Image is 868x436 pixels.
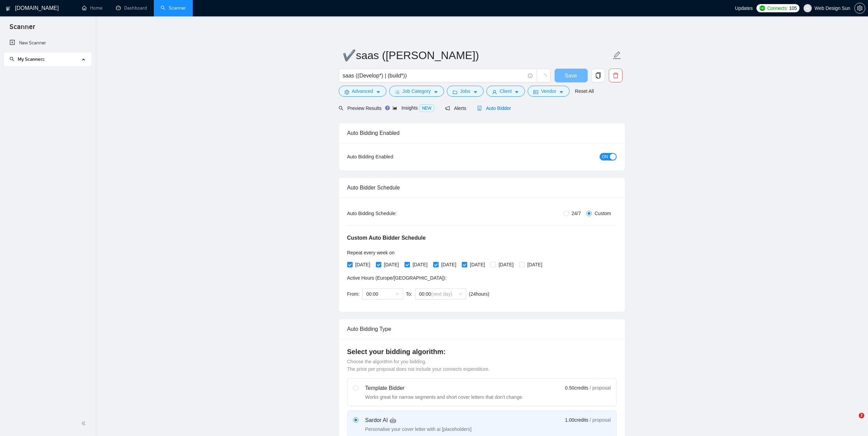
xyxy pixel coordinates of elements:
span: [DATE] [353,261,373,268]
h4: Select your bidding algorithm: [347,347,617,356]
span: Insights [393,105,434,111]
button: setting [854,3,865,14]
span: caret-down [559,89,564,95]
span: Choose the algorithm for you bidding. The price per proposal does not include your connects expen... [347,359,490,372]
a: searchScanner [161,5,186,11]
span: Custom [592,210,614,217]
div: Works great for narrow segments and short cover letters that don't change. [365,394,524,400]
span: 2 [859,413,864,418]
span: Jobs [460,87,470,95]
button: Save [555,69,588,82]
span: area-chart [393,106,397,110]
span: robot [477,106,482,111]
span: Preview Results [339,106,382,111]
span: copy [592,72,605,79]
span: Auto Bidder [477,106,511,111]
button: idcardVendorcaret-down [528,86,569,97]
span: search [10,57,14,61]
span: notification [445,106,450,111]
div: Auto Bidding Enabled [347,123,617,143]
span: (next day) [431,291,452,297]
input: Search Freelance Jobs... [343,71,525,80]
button: barsJob Categorycaret-down [389,86,444,97]
span: idcard [533,89,538,95]
span: 00:00 [366,289,399,299]
a: Reset All [575,87,594,95]
button: settingAdvancedcaret-down [339,86,386,97]
span: [DATE] [525,261,545,268]
span: search [339,106,343,111]
span: Job Category [402,87,431,95]
span: loading [541,74,547,80]
span: 24/7 [569,210,584,217]
span: 0.50 credits [565,384,588,392]
span: My Scanners [10,56,45,62]
li: New Scanner [4,36,91,50]
span: caret-down [514,89,519,95]
span: [DATE] [410,261,430,268]
span: From: [347,291,360,297]
span: [DATE] [467,261,488,268]
span: delete [609,72,622,79]
a: homeHome [82,5,102,11]
img: logo [6,3,11,14]
div: Auto Bidding Schedule: [347,210,437,217]
span: user [492,89,497,95]
span: folder [453,89,457,95]
span: ON [602,153,608,160]
iframe: Intercom live chat [845,413,861,429]
span: / proposal [590,417,610,423]
button: delete [609,69,622,82]
span: Advanced [352,87,373,95]
span: setting [344,89,349,95]
span: To: [406,291,412,297]
h5: Custom Auto Bidder Schedule [347,234,426,242]
div: Auto Bidding Type [347,319,617,339]
span: 105 [789,4,797,12]
span: / proposal [590,384,610,391]
span: bars [395,89,400,95]
span: 00:00 [419,289,462,299]
div: Sardor AI 🤖 [365,416,472,424]
span: Active Hours ( Europe/[GEOGRAPHIC_DATA] ): [347,275,446,281]
a: dashboardDashboard [116,5,147,11]
span: ( 24 hours) [469,291,489,297]
span: Connects: [767,4,788,12]
button: folderJobscaret-down [447,86,484,97]
img: upwork-logo.png [760,5,765,11]
span: double-left [81,420,88,427]
span: Save [565,71,577,80]
button: userClientcaret-down [486,86,525,97]
a: New Scanner [10,36,86,50]
span: info-circle [528,73,532,78]
div: Auto Bidding Enabled: [347,153,437,160]
span: Scanner [4,22,41,36]
input: Scanner name... [342,47,611,64]
span: Vendor [541,87,556,95]
span: caret-down [433,89,438,95]
span: caret-down [376,89,381,95]
span: [DATE] [496,261,516,268]
a: setting [854,5,865,11]
span: user [805,6,810,11]
div: Personalise your cover letter with ai [placeholders] [365,426,472,433]
span: My Scanners [18,56,45,62]
div: Auto Bidder Schedule [347,178,617,197]
span: Repeat every week on [347,250,395,255]
span: NEW [419,104,434,112]
span: Updates [735,5,753,11]
div: Tooltip anchor [384,105,391,111]
span: 1.00 credits [565,416,588,424]
div: Template Bidder [365,384,524,392]
span: caret-down [473,89,478,95]
button: copy [591,69,605,82]
span: Client [500,87,512,95]
span: Alerts [445,106,466,111]
span: [DATE] [439,261,459,268]
span: edit [613,51,621,60]
span: [DATE] [381,261,402,268]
